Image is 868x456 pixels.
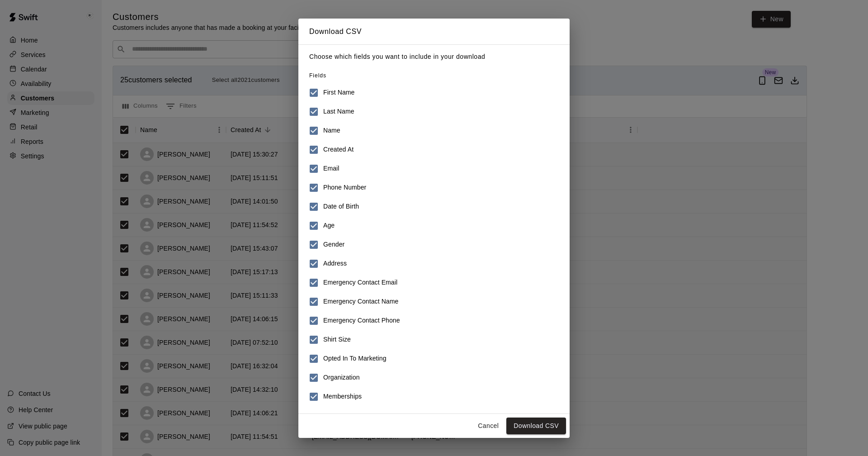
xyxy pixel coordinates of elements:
[323,107,354,117] h6: Last Name
[323,373,360,383] h6: Organization
[323,278,397,288] h6: Emergency Contact Email
[323,183,366,193] h6: Phone Number
[298,19,570,45] h2: Download CSV
[309,52,559,62] p: Choose which fields you want to include in your download
[323,126,340,136] h6: Name
[323,164,340,174] h6: Email
[323,221,335,231] h6: Age
[323,202,359,212] h6: Date of Birth
[323,316,400,326] h6: Emergency Contact Phone
[309,72,326,79] span: Fields
[323,392,362,402] h6: Memberships
[323,354,387,364] h6: Opted In To Marketing
[323,240,344,250] h6: Gender
[323,335,351,345] h6: Shirt Size
[323,145,354,155] h6: Created At
[323,259,347,269] h6: Address
[323,88,354,98] h6: First Name
[506,418,566,434] button: Download CSV
[323,297,398,307] h6: Emergency Contact Name
[474,418,503,434] button: Cancel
